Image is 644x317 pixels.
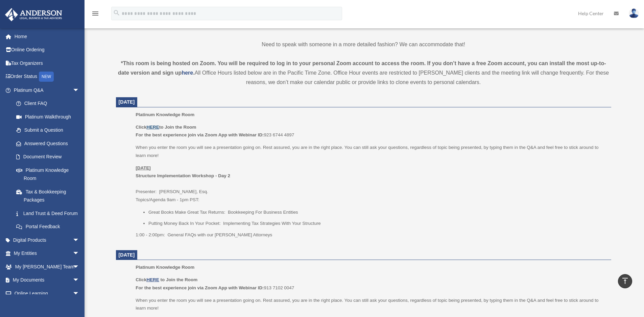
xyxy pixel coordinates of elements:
a: Home [5,30,90,43]
span: [DATE] [119,99,135,105]
a: Platinum Walkthrough [9,110,90,124]
a: HERE [146,125,159,130]
p: When you enter the room you will see a presentation going on. Rest assured, you are in the right ... [136,143,606,159]
b: For the best experience join via Zoom App with Webinar ID: [136,132,264,137]
a: Online Ordering [5,43,90,57]
b: Structure Implementation Workshop - Day 2 [136,173,230,178]
p: Need to speak with someone in a more detailed fashion? We can accommodate that! [116,40,611,49]
a: Online Learningarrow_drop_down [5,287,90,300]
a: Tax & Bookkeeping Packages [9,185,90,207]
a: Answered Questions [9,137,90,150]
i: menu [91,9,99,18]
a: Land Trust & Deed Forum [9,207,90,220]
a: Order StatusNEW [5,70,90,84]
a: Submit a Question [9,124,90,137]
span: arrow_drop_down [73,260,86,274]
a: My [PERSON_NAME] Teamarrow_drop_down [5,260,90,273]
div: NEW [39,72,54,82]
a: Platinum Q&Aarrow_drop_down [5,83,90,97]
span: arrow_drop_down [73,273,86,287]
span: arrow_drop_down [73,83,86,97]
a: menu [91,12,99,18]
strong: . [193,70,194,76]
span: arrow_drop_down [73,233,86,247]
li: Putting Money Back In Your Pocket: Implementing Tax Strategies With Your Structure [148,219,606,228]
a: My Documentsarrow_drop_down [5,273,90,287]
div: All Office Hours listed below are in the Pacific Time Zone. Office Hour events are restricted to ... [116,59,611,87]
b: to Join the Room [161,277,198,282]
a: Platinum Knowledge Room [9,163,86,185]
a: Digital Productsarrow_drop_down [5,233,90,247]
b: Click to Join the Room [136,125,196,130]
a: here [182,70,193,76]
a: Tax Organizers [5,56,90,70]
img: Anderson Advisors Platinum Portal [3,8,64,21]
p: When you enter the room you will see a presentation going on. Rest assured, you are in the right ... [136,296,606,312]
a: My Entitiesarrow_drop_down [5,247,90,260]
span: Platinum Knowledge Room [136,112,194,117]
a: HERE [146,277,159,282]
span: [DATE] [119,252,135,258]
a: Portal Feedback [9,220,90,234]
p: 1:00 - 2:00pm: General FAQs with our [PERSON_NAME] Attorneys [136,231,606,239]
p: 923 6744 4897 [136,123,606,139]
a: Client FAQ [9,97,90,110]
strong: *This room is being hosted on Zoom. You will be required to log in to your personal Zoom account ... [118,60,606,76]
i: search [113,9,120,17]
i: vertical_align_top [621,277,629,285]
img: User Pic [629,8,639,18]
span: arrow_drop_down [73,287,86,300]
b: For the best experience join via Zoom App with Webinar ID: [136,285,264,290]
a: Document Review [9,150,90,164]
li: Great Books Make Great Tax Returns: Bookkeeping For Business Entities [148,208,606,216]
span: Platinum Knowledge Room [136,265,194,270]
span: arrow_drop_down [73,247,86,261]
b: Click [136,277,160,282]
u: [DATE] [136,165,151,170]
p: 913 7102 0047 [136,276,606,292]
p: Presenter: [PERSON_NAME], Esq. Topics/Agenda 9am - 1pm PST: [136,164,606,204]
a: vertical_align_top [618,274,632,288]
